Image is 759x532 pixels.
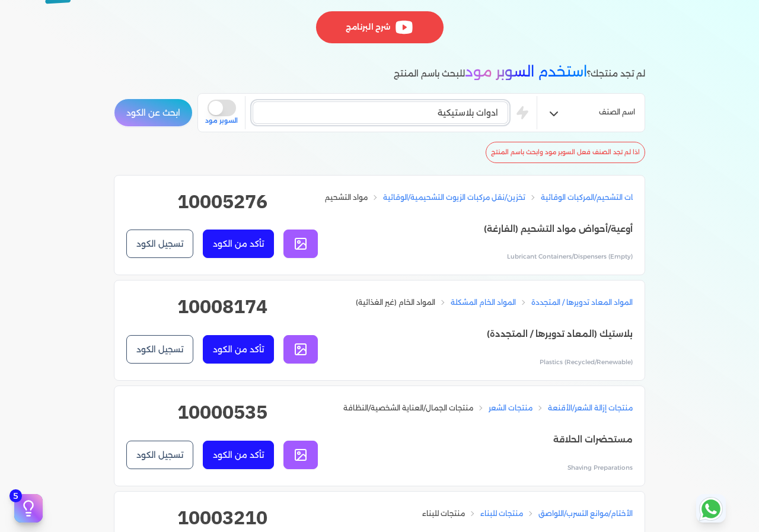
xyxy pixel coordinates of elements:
h2: 10005276 [126,187,318,225]
button: تسجيل الكود [126,335,193,364]
p: (أوعية/أحواض مواد التشحيم (الفارغة [325,222,633,237]
div: شرح البرنامج [315,11,443,43]
a: المواد الخام المشكلة [451,297,516,308]
button: تأكد من الكود [203,441,274,469]
span: السوبر مود [205,116,238,126]
span: 5 [9,489,22,502]
span: استخدم السوبر مود [465,63,587,80]
button: 5 [14,494,43,523]
a: المواد الخام (غير الغذائية) [356,297,435,308]
p: اذا لم تجد الصنف فعل السوبر مود وابحث باسم المنتج [486,142,645,163]
a: الأختام/موانع التسرب/اللواصق [538,508,633,519]
input: ابحث باسم الصنف [253,101,508,124]
p: بلاستيك (المعاد تدويرها / المتجددة) [356,327,633,342]
a: منتجات الشعر [489,403,532,413]
button: تأكد من الكود [203,230,274,258]
h2: 10000535 [126,398,318,436]
p: Lubricant Containers/Dispensers (Empty) [325,251,633,263]
a: منتجات إزالة الشعر/الأقنعة [548,403,633,413]
a: منتجات للبناء [480,508,523,519]
span: اسم الصنف [599,107,635,121]
a: المواد المعاد تدويرها / المتجددة [531,297,633,308]
a: منتجات للبناء [422,508,465,519]
p: Plastics (Recycled/Renewable) [356,356,633,368]
a: تخزين/نقل مركبات الزيوت التشحيمية/الوقائية [383,192,525,203]
a: خزائن مركبات التشحيم/المركبات الوقائية [541,192,666,203]
p: مستحضرات الحلاقة [343,432,633,448]
a: مواد التشحيم [325,192,368,203]
button: تسجيل الكود [126,230,193,258]
button: اسم الصنف [537,102,645,126]
p: لم تجد منتجك؟ للبحث باسم المنتج [394,64,645,82]
a: منتجات الجمال/العناية الشخصية/النظافة [343,403,473,413]
button: ابحث عن الكود [114,98,193,127]
h2: 10008174 [126,292,318,330]
button: تأكد من الكود [203,335,274,364]
button: تسجيل الكود [126,441,193,469]
p: Shaving Preparations [343,462,633,474]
